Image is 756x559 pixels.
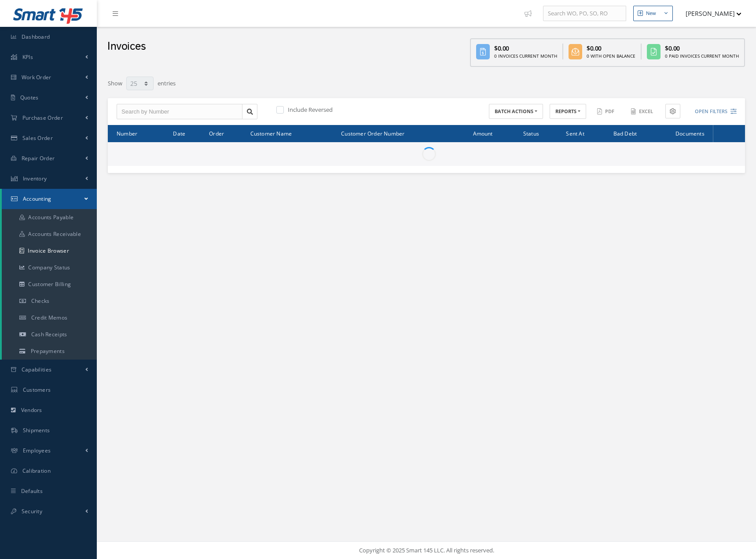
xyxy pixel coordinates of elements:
[117,104,242,120] input: Search by Number
[22,366,52,373] span: Capabilities
[117,129,137,137] span: Number
[31,347,65,355] span: Prepayments
[22,154,55,162] span: Repair Order
[587,44,635,53] div: $0.00
[23,386,51,394] span: Customers
[646,10,656,17] div: New
[21,487,43,495] span: Defaults
[2,309,97,326] a: Credit Memos
[173,129,185,137] span: Date
[677,5,741,22] button: [PERSON_NAME]
[31,331,67,338] span: Cash Receipts
[473,129,493,137] span: Amount
[2,189,97,209] a: Accounting
[489,104,543,119] button: BATCH ACTIONS
[2,259,97,276] a: Company Status
[613,129,637,137] span: Bad Debt
[250,129,292,137] span: Customer Name
[2,226,97,243] a: Accounts Receivable
[209,129,224,137] span: Order
[665,53,739,59] div: 0 Paid Invoices Current Month
[23,447,51,454] span: Employees
[587,53,635,59] div: 0 With Open Balance
[675,129,705,137] span: Documents
[494,53,557,59] div: 0 Invoices Current Month
[23,427,50,434] span: Shipments
[23,195,51,202] span: Accounting
[627,104,659,119] button: Excel
[23,175,47,182] span: Inventory
[665,44,739,53] div: $0.00
[633,6,673,21] button: New
[2,276,97,293] a: Customer Billing
[341,129,404,137] span: Customer Order Number
[20,94,39,101] span: Quotes
[593,104,620,119] button: PDF
[550,104,586,119] button: REPORTS
[687,104,737,119] button: Open Filters
[22,508,42,515] span: Security
[22,467,51,474] span: Calibration
[2,293,97,309] a: Checks
[22,114,63,121] span: Purchase Order
[2,243,97,259] a: Invoice Browser
[22,134,53,142] span: Sales Order
[22,33,50,40] span: Dashboard
[523,129,539,137] span: Status
[21,406,42,414] span: Vendors
[2,343,97,360] a: Prepayments
[566,129,584,137] span: Sent At
[22,74,51,81] span: Work Order
[494,44,557,53] div: $0.00
[286,106,333,114] label: Include Reversed
[2,326,97,343] a: Cash Receipts
[107,40,146,53] h2: Invoices
[2,209,97,226] a: Accounts Payable
[31,314,68,321] span: Credit Memos
[543,6,626,22] input: Search WO, PO, SO, RO
[22,53,33,61] span: KPIs
[108,76,122,88] label: Show
[106,546,747,555] div: Copyright © 2025 Smart 145 LLC. All rights reserved.
[158,76,176,88] label: entries
[275,106,427,116] div: Include Reversed
[31,297,50,305] span: Checks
